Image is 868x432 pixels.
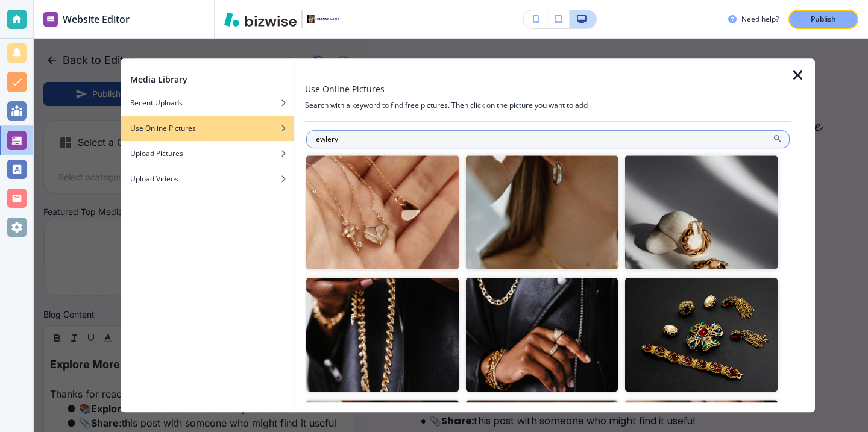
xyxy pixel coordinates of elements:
[63,12,130,27] h2: Website Editor
[224,12,297,27] img: Bizwise Logo
[306,130,790,148] input: Search for an image
[130,148,183,159] h4: Upload Pictures
[121,116,294,141] button: Use Online Pictures
[121,166,294,192] button: Upload Videos
[121,90,294,116] button: Recent Uploads
[811,14,836,25] p: Publish
[130,73,187,86] h2: Media Library
[305,100,791,111] h4: Search with a keyword to find free pictures. Then click on the picture you want to add
[43,12,58,27] img: editor icon
[130,98,183,108] h4: Recent Uploads
[130,123,196,134] h4: Use Online Pictures
[307,15,340,23] img: Your Logo
[121,141,294,166] button: Upload Pictures
[741,14,779,25] h3: Need help?
[130,174,178,184] h4: Upload Videos
[305,83,385,95] h3: Use Online Pictures
[788,10,858,29] button: Publish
